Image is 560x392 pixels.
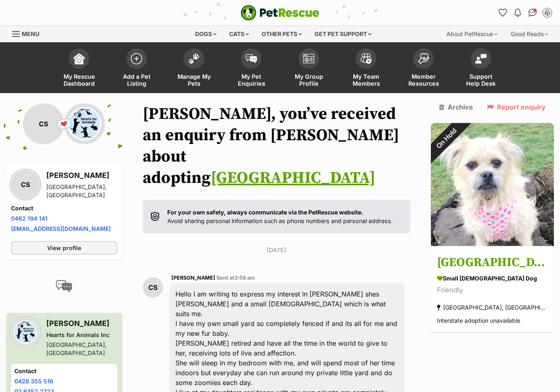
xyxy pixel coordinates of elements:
[46,183,117,199] div: [GEOGRAPHIC_DATA], [GEOGRAPHIC_DATA]
[246,54,257,63] img: pet-enquiries-icon-7e3ad2cf08bfb03b45e93fb7055b45f3efa6380592205ae92323e6603595dc1f.svg
[496,6,510,19] a: Favourites
[56,280,72,292] img: conversation-icon-4a6f8262b818ee0b60e3300018af0b2d0b884aa5de6e9bcb8d3d4eeb1a70a7c4.svg
[431,239,554,248] a: On Hold
[118,73,155,87] span: Add a Pet Listing
[14,378,53,385] a: 0428 355 516
[11,318,40,346] img: Hearts for Animals Inc profile pic
[290,73,327,87] span: My Group Profile
[165,44,223,93] a: Manage My Pets
[526,6,539,19] a: Conversations
[528,9,537,17] img: chat-41dd97257d64d25036548639549fe6c8038ab92f7586957e7f3b1b290dea8141.svg
[11,241,117,255] a: View profile
[64,103,105,144] img: Hearts for Animals Inc profile pic
[143,103,410,189] h1: [PERSON_NAME], you’ve received an enquiry from [PERSON_NAME] about adopting
[280,44,337,93] a: My Group Profile
[496,6,554,19] ul: Account quick links
[303,54,314,64] img: group-profile-icon-3fa3cf56718a62981997c0bc7e787c4b2cf8bcc04b72c1350f741eb67cf2f40e.svg
[46,331,117,339] div: Hearts for Animals Inc
[234,275,255,281] span: 3:58 am
[108,44,165,93] a: Add a Pet Listing
[360,53,372,64] img: team-members-icon-5396bd8760b3fe7c0b43da4ab00e1e3bb1a5d9ba89233759b79545d2d3fc5d0d.svg
[143,277,163,298] div: CS
[46,341,117,357] div: [GEOGRAPHIC_DATA], [GEOGRAPHIC_DATA]
[309,26,377,42] div: Get pet support
[211,168,376,188] a: [GEOGRAPHIC_DATA]
[487,103,546,111] a: Report enquiry
[143,246,410,254] p: [DATE]
[167,209,363,216] strong: For your own safety, always communicate via the PetRescue website.
[241,5,319,21] a: PetRescue
[50,44,108,93] a: My Rescue Dashboard
[511,6,524,19] button: Notifications
[462,73,499,87] span: Support Help Desk
[12,26,45,41] a: Menu
[437,302,548,313] div: [GEOGRAPHIC_DATA], [GEOGRAPHIC_DATA]
[256,26,307,42] div: Other pets
[418,53,429,64] img: member-resources-icon-8e73f808a243e03378d46382f2149f9095a855e16c252ad45f914b54edf8863c.svg
[241,5,319,21] img: logo-e224e6f780fb5917bec1dbf3a21bbac754714ae5b6737aabdf751b685950b380.svg
[167,208,393,226] p: Avoid sharing personal information such as phone numbers and personal address.
[223,26,255,42] div: Cats
[23,103,64,144] div: CS
[55,115,73,133] span: 💌
[131,53,142,64] img: add-pet-listing-icon-0afa8454b4691262ce3f59096e99ab1cd57d4a30225e0717b998d2c9b9846f56.svg
[22,30,39,37] span: Menu
[171,275,215,281] span: [PERSON_NAME]
[543,9,551,17] img: Joanne Rees profile pic
[437,274,548,283] div: small [DEMOGRAPHIC_DATA] Dog
[405,73,442,87] span: Member Resources
[475,54,487,64] img: help-desk-icon-fdf02630f3aa405de69fd3d07c3f3aa587a6932b1a1747fa1d2bba05be0121f9.svg
[431,248,554,333] a: [GEOGRAPHIC_DATA] small [DEMOGRAPHIC_DATA] Dog Friendly [GEOGRAPHIC_DATA], [GEOGRAPHIC_DATA] Inte...
[11,204,117,212] h4: Contact
[216,275,255,281] span: Sent at
[441,26,503,42] div: About PetRescue
[61,73,98,87] span: My Rescue Dashboard
[46,318,117,329] h3: [PERSON_NAME]
[439,103,473,111] a: Archive
[514,9,521,17] img: notifications-46538b983faf8c2785f20acdc204bb7945ddae34d4c08c2a6579f10ce5e182be.svg
[437,254,548,272] h3: [GEOGRAPHIC_DATA]
[11,170,40,199] div: CS
[47,244,81,252] span: View profile
[46,170,117,181] h3: [PERSON_NAME]
[452,44,510,93] a: Support Help Desk
[73,53,85,64] img: dashboard-icon-eb2f2d2d3e046f16d808141f083e7271f6b2e854fb5c12c21221c1fb7104beca.svg
[189,26,222,42] div: Dogs
[337,44,395,93] a: My Team Members
[431,123,554,246] img: Madison
[14,367,114,375] h4: Contact
[11,215,48,222] a: 0462 194 141
[348,73,385,87] span: My Team Members
[11,225,111,232] a: [EMAIL_ADDRESS][DOMAIN_NAME]
[175,73,212,87] span: Manage My Pets
[188,53,200,64] img: manage-my-pets-icon-02211641906a0b7f246fdf0571729dbe1e7629f14944591b6c1af311fb30b64b.svg
[437,317,520,324] span: Interstate adoption unavailable
[223,44,280,93] a: My Pet Enquiries
[541,6,554,19] button: My account
[419,112,473,165] div: On Hold
[505,26,554,42] div: Good Reads
[233,73,270,87] span: My Pet Enquiries
[437,285,548,296] div: Friendly
[395,44,452,93] a: Member Resources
